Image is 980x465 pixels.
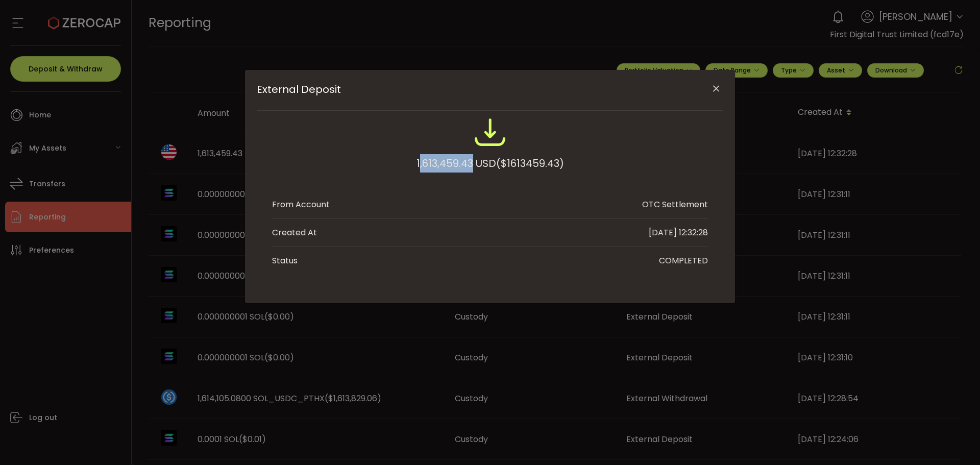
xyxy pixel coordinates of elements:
[257,83,677,95] span: External Deposit
[496,154,564,173] span: ($1613459.43)
[272,227,317,239] div: Created At
[245,70,735,303] div: External Deposit
[272,255,298,267] div: Status
[649,227,708,239] div: [DATE] 12:32:28
[659,255,708,267] div: COMPLETED
[642,199,708,211] div: OTC Settlement
[929,416,980,465] iframe: Chat Widget
[272,199,330,211] div: From Account
[707,80,725,98] button: Close
[416,154,564,173] div: 1,613,459.43 USD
